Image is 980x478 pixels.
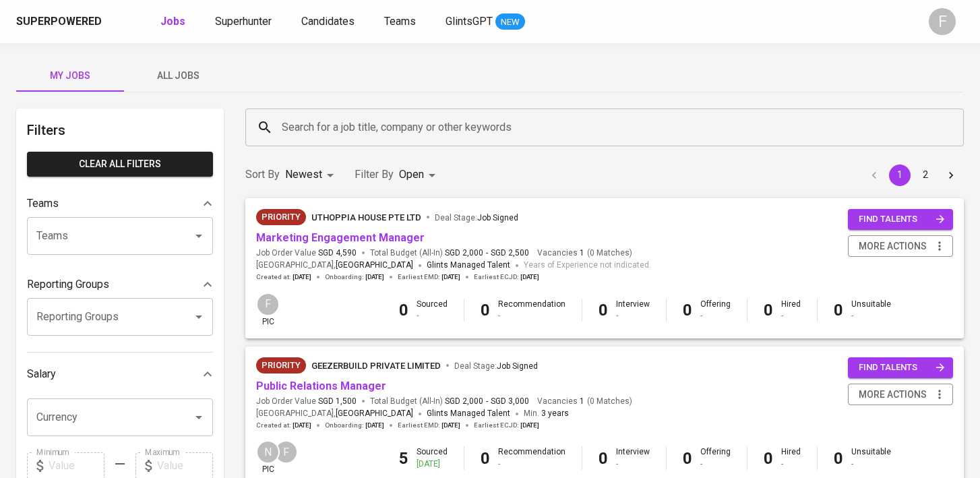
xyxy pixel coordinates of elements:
[520,272,539,282] span: [DATE]
[859,238,927,255] span: more actions
[399,162,440,187] div: Open
[417,446,448,469] div: Sourced
[417,458,448,470] div: [DATE]
[417,310,448,322] div: -
[441,421,460,430] span: [DATE]
[215,13,274,30] a: Superhunter
[859,360,945,376] span: find talents
[481,301,490,320] b: 0
[318,247,357,259] span: SGD 4,590
[851,299,891,322] div: Unsuitable
[861,165,964,186] nav: pagination navigation
[495,16,525,29] span: NEW
[365,272,384,282] span: [DATE]
[848,235,953,258] button: more actions
[781,299,801,322] div: Hired
[256,407,413,421] span: [GEOGRAPHIC_DATA] ,
[599,301,608,320] b: 0
[256,293,280,328] div: pic
[325,272,384,282] span: Onboarding :
[370,396,529,407] span: Total Budget (All-In)
[318,396,357,407] span: SGD 1,500
[834,449,843,468] b: 0
[616,446,650,469] div: Interview
[256,272,311,282] span: Created at :
[417,299,448,322] div: Sourced
[599,449,608,468] b: 0
[27,361,213,388] div: Salary
[293,272,311,282] span: [DATE]
[16,11,123,32] a: Superpoweredapp logo
[399,301,408,320] b: 0
[541,409,569,418] span: 3 years
[160,13,188,30] a: Jobs
[859,386,927,403] span: more actions
[859,212,945,227] span: find talents
[889,165,911,186] button: page 1
[301,15,355,28] span: Candidates
[445,247,483,259] span: SGD 2,000
[700,310,731,322] div: -
[370,247,529,259] span: Total Budget (All-In)
[355,167,394,183] p: Filter By
[384,13,419,30] a: Teams
[427,260,510,270] span: Glints Managed Talent
[256,359,306,372] span: Priority
[700,299,731,322] div: Offering
[616,310,650,322] div: -
[27,366,56,382] p: Salary
[256,440,280,464] div: N
[104,11,123,32] img: app logo
[578,396,584,407] span: 1
[445,396,483,407] span: SGD 2,000
[365,421,384,430] span: [DATE]
[27,119,213,141] h6: Filters
[160,15,185,28] b: Jobs
[481,449,490,468] b: 0
[537,247,632,259] span: Vacancies ( 0 Matches )
[16,14,102,30] div: Superpowered
[27,190,213,217] div: Teams
[474,421,539,430] span: Earliest ECJD :
[520,421,539,430] span: [DATE]
[245,167,280,183] p: Sort By
[274,440,298,464] div: F
[929,8,956,35] div: F
[851,446,891,469] div: Unsuitable
[848,209,953,230] button: find talents
[446,15,493,28] span: GlintsGPT
[781,446,801,469] div: Hired
[683,449,692,468] b: 0
[256,247,357,259] span: Job Order Value
[616,458,650,470] div: -
[524,259,651,272] span: Years of Experience not indicated.
[336,259,413,272] span: [GEOGRAPHIC_DATA]
[27,152,213,177] button: Clear All filters
[285,167,322,183] p: Newest
[256,396,357,407] span: Job Order Value
[524,409,569,418] span: Min.
[336,407,413,421] span: [GEOGRAPHIC_DATA]
[189,307,208,326] button: Open
[848,384,953,406] button: more actions
[27,271,213,298] div: Reporting Groups
[38,156,202,173] span: Clear All filters
[311,361,441,371] span: GEEZERBUILD PRIVATE LIMITED
[215,15,272,28] span: Superhunter
[256,380,386,392] a: Public Relations Manager
[256,440,280,475] div: pic
[474,272,539,282] span: Earliest ECJD :
[498,458,565,470] div: -
[851,458,891,470] div: -
[256,209,306,225] div: New Job received from Demand Team
[132,67,224,84] span: All Jobs
[293,421,311,430] span: [DATE]
[915,165,936,186] button: Go to page 2
[384,15,416,28] span: Teams
[683,301,692,320] b: 0
[256,210,306,224] span: Priority
[24,67,116,84] span: My Jobs
[189,227,208,245] button: Open
[398,421,460,430] span: Earliest EMD :
[781,458,801,470] div: -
